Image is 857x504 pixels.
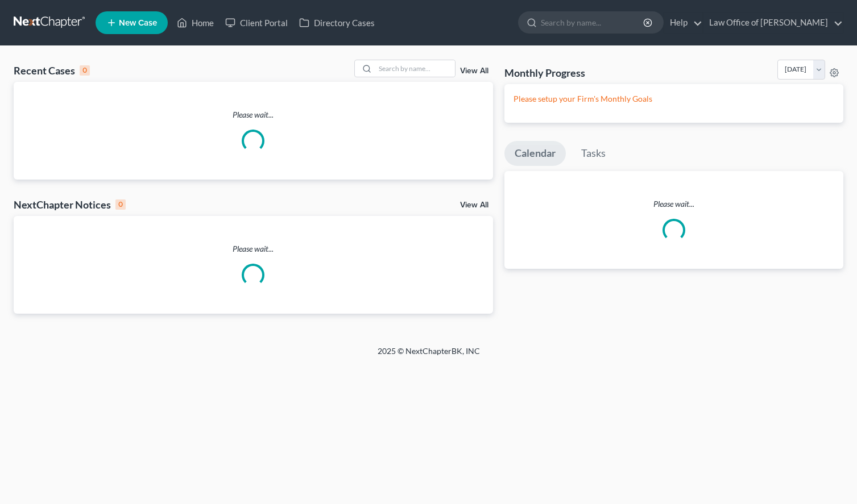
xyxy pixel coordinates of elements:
[703,13,843,33] a: Law Office of [PERSON_NAME]
[541,12,645,33] input: Search by name...
[119,19,157,27] span: New Case
[460,67,488,75] a: View All
[375,60,455,77] input: Search by name...
[171,13,220,33] a: Home
[504,198,843,210] p: Please wait...
[105,345,753,366] div: 2025 © NextChapterBK, INC
[14,109,493,120] p: Please wait...
[664,13,702,33] a: Help
[115,199,126,210] div: 0
[504,141,566,166] a: Calendar
[571,141,616,166] a: Tasks
[14,198,126,211] div: NextChapter Notices
[460,201,488,209] a: View All
[14,64,90,77] div: Recent Cases
[220,13,293,33] a: Client Portal
[14,243,493,255] p: Please wait...
[293,13,380,33] a: Directory Cases
[80,65,90,76] div: 0
[504,66,585,80] h3: Monthly Progress
[514,93,834,105] p: Please setup your Firm's Monthly Goals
